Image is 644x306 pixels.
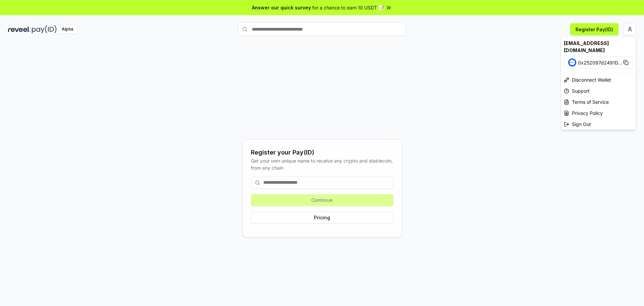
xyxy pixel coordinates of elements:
[578,59,622,66] span: 0x252097d2491D ...
[561,107,636,119] a: Privacy Policy
[561,37,636,56] div: [EMAIL_ADDRESS][DOMAIN_NAME]
[568,58,576,67] img: Base
[561,85,636,96] a: Support
[561,119,636,130] div: Sign Out
[561,74,636,85] div: Disconnect Wallet
[561,96,636,107] a: Terms of Service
